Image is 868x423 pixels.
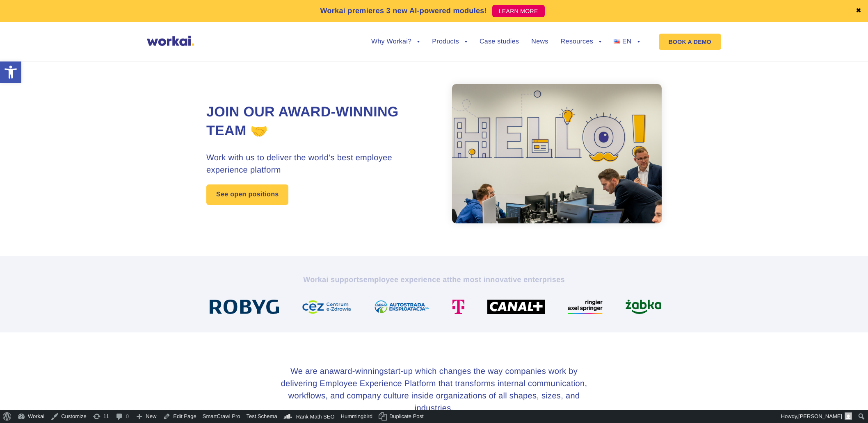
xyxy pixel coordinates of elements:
a: Resources [561,39,601,45]
a: ✖ [856,8,861,14]
h1: Join our award-winning team 🤝 [206,103,434,141]
a: SmartCrawl Pro [200,410,244,423]
span: 0 [126,410,129,423]
a: Rank Math Dashboard [281,410,338,423]
a: Why Workai? [371,39,420,45]
p: Workai premieres 3 new AI-powered modules! [320,5,487,16]
span: New [146,410,156,423]
a: Products [432,39,467,45]
a: Customize [48,410,89,423]
span: Rank Math SEO [296,414,335,420]
a: LEARN MORE [492,5,545,17]
a: Case studies [480,39,519,45]
h3: Work with us to deliver the world’s best employee experience platform [206,152,434,176]
a: Hummingbird [338,410,376,423]
h3: We are an start-up which changes the way companies work by delivering Employee Experience Platfor... [280,365,588,414]
span: 11 [103,410,109,423]
span: [PERSON_NAME] [798,413,842,419]
span: Duplicate Post [389,410,424,423]
span: EN [622,38,632,45]
i: employee experience at [363,275,450,284]
a: Test Schema [243,410,280,423]
a: See open positions [206,184,288,205]
a: Workai [14,410,48,423]
h2: Workai supports the most innovative enterprises [206,275,662,284]
a: BOOK A DEMO [659,34,721,50]
a: Edit Page [160,410,199,423]
a: News [531,39,548,45]
i: award-winning [329,367,384,376]
a: Howdy, [778,410,855,423]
